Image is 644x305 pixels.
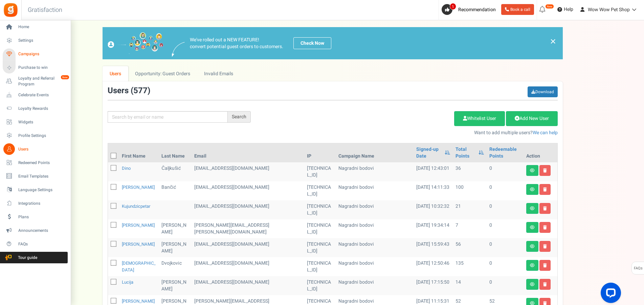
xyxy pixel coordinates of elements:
[18,24,66,30] span: Home
[18,146,66,152] span: Users
[414,219,453,238] td: [DATE] 19:34:14
[530,282,535,286] i: View details
[122,165,131,171] a: Dino
[3,170,68,182] a: Email Templates
[61,75,69,80] em: New
[190,37,283,50] p: We've rolled out a NEW FEATURE! convert potential guest orders to customers.
[3,89,68,101] a: Celebrate Events
[159,181,191,200] td: Bančić
[159,162,191,181] td: Čaljkušić
[501,4,534,15] a: Book a call
[336,181,414,200] td: Nagradni bodovi
[543,282,547,286] i: Delete user
[192,238,305,257] td: customer
[543,187,547,191] i: Delete user
[18,119,66,125] span: Widgets
[159,143,191,162] th: Last Name
[453,276,487,295] td: 14
[18,65,66,70] span: Purchase to win
[487,200,524,219] td: 0
[108,111,228,123] input: Search by email or name
[197,66,240,81] a: Invalid Emails
[3,21,68,33] a: Home
[3,2,18,18] img: Gratisfaction
[487,238,524,257] td: 0
[172,42,185,57] img: images
[3,211,68,223] a: Plans
[487,219,524,238] td: 0
[192,219,305,238] td: customer
[530,187,535,191] i: View details
[414,200,453,219] td: [DATE] 10:32:32
[336,219,414,238] td: Nagradni bodovi
[103,66,128,81] a: Users
[487,276,524,295] td: 0
[18,241,66,247] span: FAQs
[119,143,159,162] th: First Name
[3,225,68,236] a: Announcements
[414,238,453,257] td: [DATE] 15:59:43
[453,162,487,181] td: 36
[489,146,521,160] a: Redeemable Points
[18,201,66,206] span: Integrations
[122,241,155,247] a: [PERSON_NAME]
[442,4,498,15] a: 1 Recommendation
[3,157,68,168] a: Redeemed Points
[3,255,50,261] span: Tour guide
[122,279,133,285] a: Lucija
[634,262,643,275] span: FAQs
[543,225,547,229] i: Delete user
[588,6,630,13] span: Wow Wow Pet Shop
[18,106,66,111] span: Loyalty Rewards
[18,38,66,43] span: Settings
[453,257,487,276] td: 135
[336,143,414,162] th: Campaign Name
[304,181,335,200] td: [TECHNICAL_ID]
[530,206,535,210] i: View details
[128,66,197,81] a: Opportunity: Guest Orders
[487,257,524,276] td: 0
[304,143,335,162] th: IP
[450,3,456,10] span: 1
[304,276,335,295] td: [TECHNICAL_ID]
[453,181,487,200] td: 100
[159,219,191,238] td: [PERSON_NAME]
[453,238,487,257] td: 56
[336,238,414,257] td: Nagradni bodovi
[453,219,487,238] td: 7
[304,200,335,219] td: [TECHNICAL_ID]
[3,62,68,74] a: Purchase to win
[3,143,68,155] a: Users
[3,48,68,60] a: Campaigns
[487,162,524,181] td: 0
[3,238,68,250] a: FAQs
[293,37,331,49] a: Check Now
[18,228,66,233] span: Announcements
[3,76,68,87] a: Loyalty and Referral Program New
[414,276,453,295] td: [DATE] 17:15:50
[122,260,156,273] a: [DEMOGRAPHIC_DATA]
[545,4,554,9] em: New
[336,276,414,295] td: Nagradni bodovi
[304,238,335,257] td: [TECHNICAL_ID]
[20,3,70,17] h3: Gratisfaction
[3,103,68,114] a: Loyalty Rewards
[122,222,155,228] a: [PERSON_NAME]
[3,130,68,141] a: Profile Settings
[122,184,155,190] a: [PERSON_NAME]
[543,206,547,210] i: Delete user
[530,244,535,248] i: View details
[108,86,150,95] h3: Users ( )
[506,111,558,126] a: Add New User
[524,143,557,162] th: Action
[192,276,305,295] td: [EMAIL_ADDRESS][DOMAIN_NAME]
[533,129,558,136] a: We can help
[192,181,305,200] td: [EMAIL_ADDRESS][DOMAIN_NAME]
[192,162,305,181] td: [EMAIL_ADDRESS][DOMAIN_NAME]
[108,32,163,54] img: images
[530,225,535,229] i: View details
[122,203,150,209] a: kujundzicpetar
[543,168,547,172] i: Delete user
[458,6,496,13] span: Recommendation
